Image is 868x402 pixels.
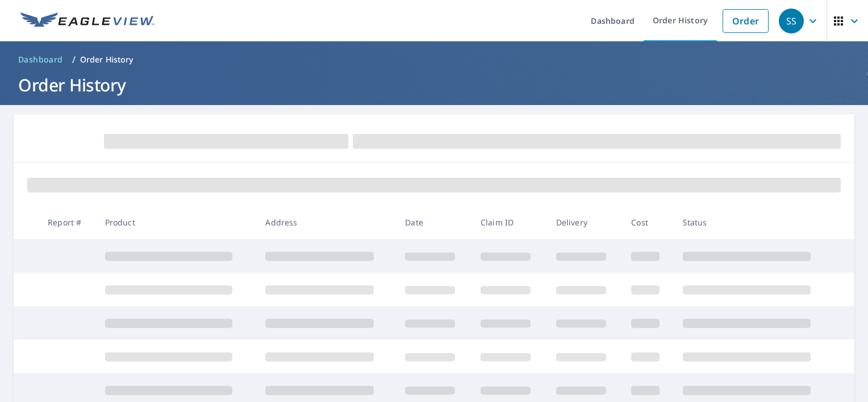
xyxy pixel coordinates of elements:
th: Date [396,206,471,239]
p: Order History [80,54,133,65]
img: EV Logo [20,12,155,30]
th: Cost [622,206,673,239]
div: SS [779,9,804,33]
th: Delivery [547,206,623,239]
th: Claim ID [471,206,547,239]
th: Product [96,206,257,239]
th: Report # [39,206,96,239]
h1: Order History [14,73,854,97]
th: Status [674,206,834,239]
th: Address [256,206,396,239]
a: Dashboard [14,51,68,69]
li: / [72,53,76,66]
nav: breadcrumb [14,51,854,69]
a: Order [723,9,769,33]
span: Dashboard [18,54,63,65]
